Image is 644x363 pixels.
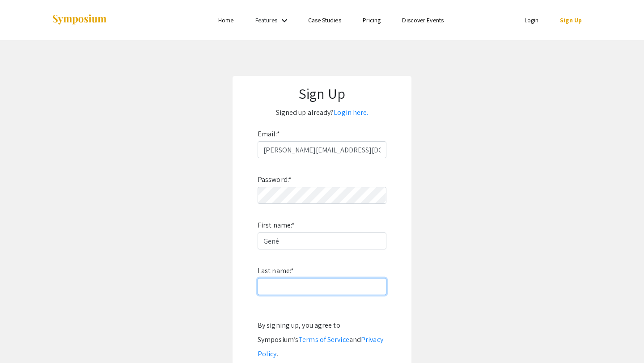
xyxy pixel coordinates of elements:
a: Terms of Service [298,335,349,344]
div: By signing up, you agree to Symposium’s and . [258,318,386,361]
a: Home [218,16,233,24]
a: Sign Up [560,16,582,24]
a: Discover Events [402,16,444,24]
iframe: Chat [7,323,38,356]
p: Signed up already? [241,106,402,120]
label: Password: [258,173,292,187]
a: Case Studies [308,16,341,24]
img: Symposium by ForagerOne [51,14,107,26]
a: Privacy Policy [258,335,383,359]
a: Login here. [334,108,368,117]
a: Features [255,16,278,24]
label: Email: [258,127,280,141]
a: Pricing [363,16,381,24]
a: Login [525,16,539,24]
mat-icon: Expand Features list [279,15,290,26]
h1: Sign Up [241,85,402,102]
label: First name: [258,218,295,232]
label: Last name: [258,264,294,278]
